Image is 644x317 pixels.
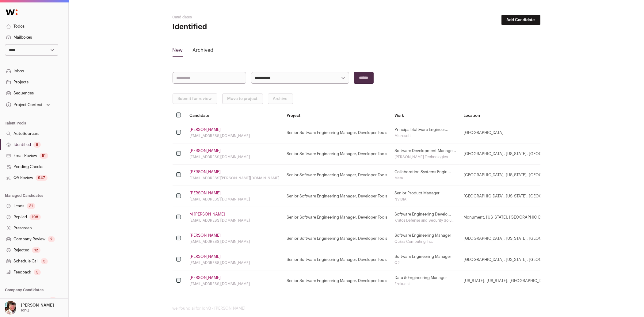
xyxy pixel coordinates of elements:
[460,228,573,249] td: [GEOGRAPHIC_DATA], [US_STATE], [GEOGRAPHIC_DATA]
[283,228,391,249] td: Senior Software Engineering Manager, Developer Tools
[189,239,279,244] div: [EMAIL_ADDRESS][DOMAIN_NAME]
[189,176,279,181] div: [EMAIL_ADDRESS][PERSON_NAME][DOMAIN_NAME]
[460,207,573,228] td: Monument, [US_STATE], [GEOGRAPHIC_DATA]
[48,297,57,304] div: 14
[21,308,29,313] p: IonQ
[391,143,460,164] td: Software Development Manage...
[394,197,456,202] div: NVIDIA
[283,249,391,270] td: Senior Software Engineering Manager, Developer Tools
[189,212,225,217] a: M [PERSON_NAME]
[394,155,456,159] div: [PERSON_NAME] Technologies
[391,164,460,185] td: Collaboration Systems Engin...
[283,164,391,185] td: Senior Software Engineering Manager, Developer Tools
[189,170,221,174] a: [PERSON_NAME]
[460,270,573,291] td: [US_STATE], [US_STATE], [GEOGRAPHIC_DATA]
[48,236,55,242] div: 2
[391,122,460,143] td: Principal Software Engineer...
[391,228,460,249] td: Software Engineering Manager
[189,197,279,202] div: [EMAIL_ADDRESS][DOMAIN_NAME]
[2,6,21,18] img: Wellfound
[391,109,460,122] th: Work
[391,185,460,207] td: Senior Product Manager
[2,301,55,315] button: Open dropdown
[394,260,456,265] div: Q2
[193,47,214,56] a: Archived
[460,185,573,207] td: [GEOGRAPHIC_DATA], [US_STATE], [GEOGRAPHIC_DATA]
[189,260,279,265] div: [EMAIL_ADDRESS][DOMAIN_NAME]
[41,258,48,264] div: 5
[391,207,460,228] td: Software Engineering Develo...
[29,214,41,220] div: 198
[40,153,48,159] div: 51
[283,109,391,122] th: Project
[460,249,573,270] td: [GEOGRAPHIC_DATA], [US_STATE], [GEOGRAPHIC_DATA]
[173,15,295,20] h2: Candidates
[391,249,460,270] td: Software Engineering Manager
[5,101,51,109] button: Open dropdown
[33,142,41,148] div: 8
[5,102,43,107] div: Project Context
[189,218,279,223] div: [EMAIL_ADDRESS][DOMAIN_NAME]
[4,301,17,315] img: 14759586-medium_jpg
[173,306,540,311] footer: wellfound:ai for IonQ - [PERSON_NAME]
[189,133,279,138] div: [EMAIL_ADDRESS][DOMAIN_NAME]
[283,122,391,143] td: Senior Software Engineering Manager, Developer Tools
[283,143,391,164] td: Senior Software Engineering Manager, Developer Tools
[391,270,460,291] td: Data & Engineering Manager
[34,269,41,275] div: 3
[173,47,183,56] a: New
[189,254,221,259] a: [PERSON_NAME]
[501,15,540,25] button: Add Candidate
[189,233,221,238] a: [PERSON_NAME]
[460,143,573,164] td: [GEOGRAPHIC_DATA], [US_STATE], [GEOGRAPHIC_DATA]
[460,109,573,122] th: Location
[283,185,391,207] td: Senior Software Engineering Manager, Developer Tools
[173,22,295,32] h1: Identified
[21,303,54,308] p: [PERSON_NAME]
[394,239,456,244] div: QuEra Computing Inc.
[283,207,391,228] td: Senior Software Engineering Manager, Developer Tools
[189,155,279,159] div: [EMAIL_ADDRESS][DOMAIN_NAME]
[460,164,573,185] td: [GEOGRAPHIC_DATA], [US_STATE], [GEOGRAPHIC_DATA]
[283,270,391,291] td: Senior Software Engineering Manager, Developer Tools
[27,203,35,209] div: 31
[394,218,456,223] div: Kratos Defense and Security Solu...
[36,175,48,181] div: 947
[189,127,221,132] a: [PERSON_NAME]
[189,191,221,196] a: [PERSON_NAME]
[394,176,456,181] div: Meta
[394,281,456,286] div: Frekuent
[394,133,456,138] div: Microsoft
[32,247,40,253] div: 12
[460,122,573,143] td: [GEOGRAPHIC_DATA]
[189,148,221,153] a: [PERSON_NAME]
[189,281,279,286] div: [EMAIL_ADDRESS][DOMAIN_NAME]
[186,109,283,122] th: Candidate
[189,275,221,280] a: [PERSON_NAME]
